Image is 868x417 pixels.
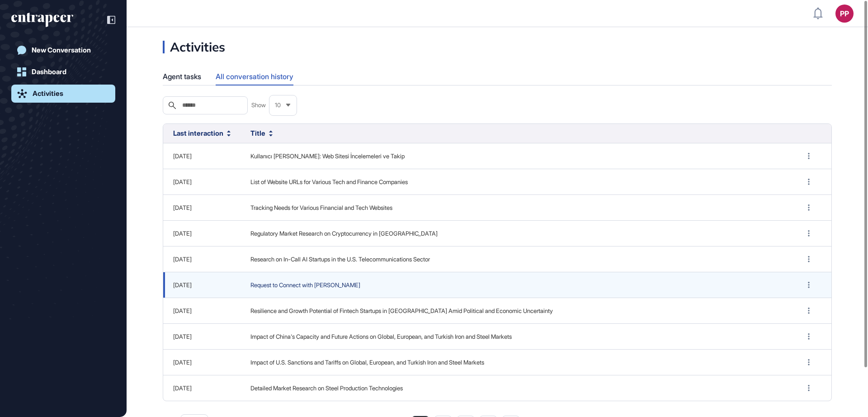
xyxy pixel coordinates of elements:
span: Impact of China's Capacity and Future Actions on Global, European, and Turkish Iron and Steel Mar... [250,332,783,341]
a: Activities [11,85,115,103]
span: Request to Connect with [PERSON_NAME] [250,281,783,290]
button: Title [250,128,273,139]
span: List of Website URLs for Various Tech and Finance Companies [250,178,783,187]
span: Tracking Needs for Various Financial and Tech Websites [250,204,783,213]
a: New Conversation [11,41,115,59]
a: Dashboard [11,63,115,81]
span: Impact of U.S. Sanctions and Tariffs on Global, European, and Turkish Iron and Steel Markets [250,358,783,367]
span: Kullanıcı [PERSON_NAME]: Web Sitesi İncelemeleri ve Takip [250,152,783,161]
span: [DATE] [173,307,192,314]
span: Regulatory Market Research on Cryptocurrency in [GEOGRAPHIC_DATA] [250,229,783,238]
span: Title [250,128,265,139]
div: Dashboard [32,68,66,76]
span: [DATE] [173,230,192,237]
span: [DATE] [173,204,192,211]
span: Research on In-Call AI Startups in the U.S. Telecommunications Sector [250,255,783,264]
div: All conversation history [216,68,293,85]
span: [DATE] [173,256,192,263]
span: [DATE] [173,281,192,289]
span: 10 [275,102,281,109]
button: PP [835,5,854,23]
div: Activities [163,41,225,53]
span: [DATE] [173,178,192,185]
div: Agent tasks [163,68,201,85]
span: [DATE] [173,152,192,160]
span: [DATE] [173,384,192,392]
span: Resilience and Growth Potential of Fintech Startups in [GEOGRAPHIC_DATA] Amid Political and Econo... [250,307,783,316]
span: [DATE] [173,359,192,366]
button: Last interaction [173,128,231,139]
span: Show [251,101,266,110]
span: [DATE] [173,333,192,340]
span: Last interaction [173,128,223,139]
div: entrapeer-logo [11,13,73,27]
div: Activities [33,90,63,98]
span: Detailed Market Research on Steel Production Technologies [250,384,783,393]
div: New Conversation [32,46,91,54]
